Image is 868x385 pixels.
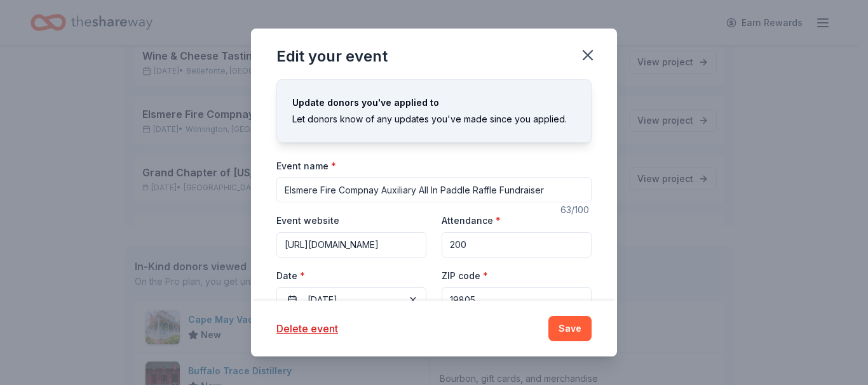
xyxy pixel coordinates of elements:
button: Delete event [276,321,338,336]
div: Let donors know of any updates you've made since you applied. [292,112,576,127]
label: Date [276,270,426,282]
button: [DATE] [276,287,426,313]
input: https://www... [276,232,426,258]
input: 20 [442,232,592,258]
input: 12345 (U.S. only) [442,287,592,313]
label: Event name [276,160,336,173]
label: Attendance [442,214,501,227]
div: 63 /100 [560,202,592,218]
div: Edit your event [276,46,388,67]
div: Update donors you've applied to [292,95,576,110]
label: Event website [276,214,339,227]
input: Spring Fundraiser [276,177,592,202]
button: Save [548,316,592,341]
label: ZIP code [442,270,488,282]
